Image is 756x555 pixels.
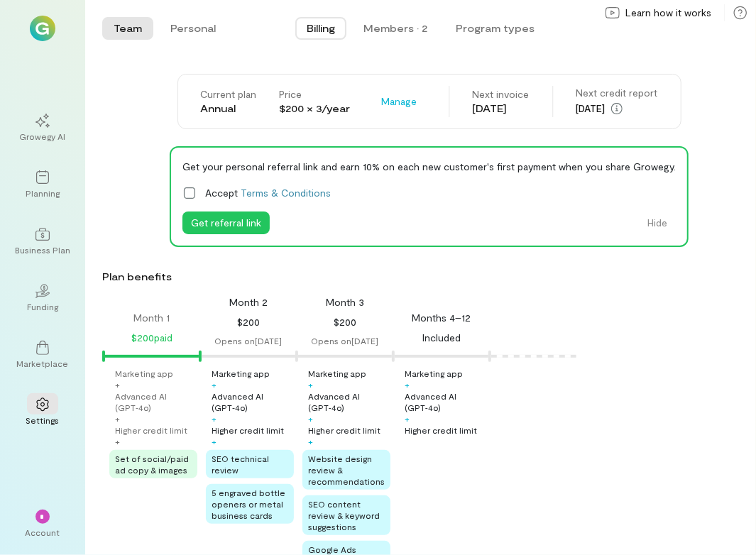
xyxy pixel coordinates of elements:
[212,454,269,475] span: SEO technical review
[17,358,69,369] div: Marketplace
[115,413,120,424] div: +
[212,488,285,520] span: 5 engraved bottle openers or metal business cards
[115,436,120,447] div: +
[405,379,410,390] div: +
[201,87,257,101] div: Current plan
[182,159,676,174] div: Get your personal referral link and earn 10% on each new customer's first payment when you share ...
[17,159,68,210] a: Planning
[115,368,173,379] div: Marketing app
[473,87,530,101] div: Next invoice
[15,244,70,255] div: Business Plan
[26,527,60,538] div: Account
[308,454,385,486] span: Website design review & recommendations
[102,17,153,40] button: Team
[280,101,351,116] div: $200 × 3/year
[308,424,380,436] div: Higher credit limit
[201,101,257,116] div: Annual
[412,311,471,325] div: Months 4–12
[312,335,379,346] div: Opens on [DATE]
[102,270,750,284] div: Plan benefits
[26,414,60,426] div: Settings
[473,101,530,116] div: [DATE]
[373,90,426,113] button: Manage
[308,368,366,379] div: Marketing app
[205,185,331,200] span: Accept
[308,390,390,413] div: Advanced AI (GPT‑4o)
[405,368,463,379] div: Marketing app
[115,454,189,475] span: Set of social/paid ad copy & images
[363,21,427,35] div: Members · 2
[17,329,68,380] a: Marketplace
[639,211,676,234] button: Hide
[115,390,197,413] div: Advanced AI (GPT‑4o)
[422,329,461,346] div: Included
[308,413,313,424] div: +
[27,301,58,312] div: Funding
[295,17,346,40] button: Billing
[576,86,658,100] div: Next credit report
[405,424,477,436] div: Higher credit limit
[212,424,284,436] div: Higher credit limit
[212,368,270,379] div: Marketing app
[308,379,313,390] div: +
[212,390,294,413] div: Advanced AI (GPT‑4o)
[212,413,217,424] div: +
[352,17,439,40] button: Members · 2
[215,335,283,346] div: Opens on [DATE]
[625,6,711,20] span: Learn how it works
[280,87,351,101] div: Price
[382,94,417,109] span: Manage
[17,102,68,153] a: Growegy AI
[115,424,187,436] div: Higher credit limit
[308,436,313,447] div: +
[17,498,68,549] div: *Account
[308,499,380,532] span: SEO content review & keyword suggestions
[17,216,68,267] a: Business Plan
[405,390,487,413] div: Advanced AI (GPT‑4o)
[334,314,356,331] div: $200
[237,314,260,331] div: $200
[326,295,364,309] div: Month 3
[212,379,217,390] div: +
[131,329,172,346] div: $200 paid
[115,379,120,390] div: +
[182,211,270,234] button: Get referral link
[307,21,335,35] span: Billing
[26,187,60,199] div: Planning
[229,295,268,309] div: Month 2
[241,187,331,199] a: Terms & Conditions
[159,17,227,40] button: Personal
[212,436,217,447] div: +
[405,413,410,424] div: +
[576,100,658,117] div: [DATE]
[444,17,546,40] button: Program types
[17,386,68,437] a: Settings
[17,273,68,324] a: Funding
[134,311,170,325] div: Month 1
[20,131,66,142] div: Growegy AI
